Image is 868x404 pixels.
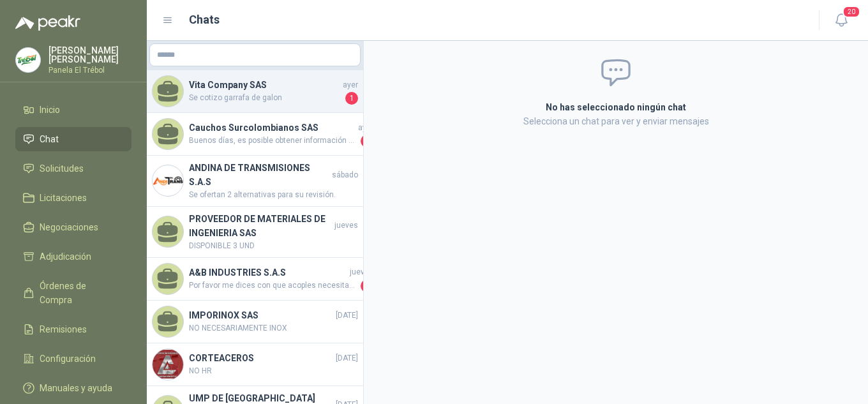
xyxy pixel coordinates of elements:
span: 2 [361,135,373,147]
span: DISPONIBLE 3 UND [189,240,358,252]
span: [DATE] [336,310,358,322]
p: Selecciona un chat para ver y enviar mensajes [393,114,839,128]
span: Se ofertan 2 alternativas para su revisión. [189,189,358,201]
a: Solicitudes [15,156,131,181]
a: Licitaciones [15,186,131,210]
span: Manuales y ayuda [40,381,112,395]
span: Remisiones [40,322,87,336]
a: Chat [15,127,131,151]
img: Company Logo [16,48,40,72]
span: 20 [842,6,860,18]
h4: PROVEEDOR DE MATERIALES DE INGENIERIA SAS [189,212,332,240]
a: Company LogoCORTEACEROS[DATE]NO HR [147,343,363,386]
button: 20 [830,9,853,32]
h4: A&B INDUSTRIES S.A.S [189,266,347,280]
a: Inicio [15,98,131,122]
span: jueves [350,266,373,278]
h4: ANDINA DE TRANSMISIONES S.A.S [189,161,329,189]
span: sábado [332,169,358,181]
span: NO HR [189,365,358,377]
img: Logo peakr [15,15,80,31]
h4: Vita Company SAS [189,78,340,92]
span: Licitaciones [40,191,87,205]
img: Company Logo [153,349,183,380]
span: Adjudicación [40,250,91,264]
a: Manuales y ayuda [15,376,131,400]
a: Negociaciones [15,215,131,239]
span: Buenos días, es posible obtener información adicional sobre el rodillo. Ejemplo: dimensiones fina... [189,135,358,147]
p: Panela El Trébol [49,66,131,74]
a: Remisiones [15,317,131,341]
h4: CORTEACEROS [189,351,333,365]
img: Company Logo [153,165,183,196]
a: A&B INDUSTRIES S.A.SjuevesPor favor me dices con que acoples necesitas las mangueras. Gracias.1 [147,258,363,301]
span: Se cotizo garrafa de galon [189,92,343,105]
a: Cauchos Surcolombianos SASayerBuenos días, es posible obtener información adicional sobre el rodi... [147,113,363,156]
span: ayer [358,122,373,134]
a: Adjudicación [15,244,131,269]
span: Chat [40,132,59,146]
h1: Chats [189,11,220,29]
span: NO NECESARIAMENTE INOX [189,322,358,334]
span: 1 [345,92,358,105]
a: Vita Company SASayerSe cotizo garrafa de galon1 [147,70,363,113]
h4: IMPORINOX SAS [189,308,333,322]
a: Órdenes de Compra [15,274,131,312]
h2: No has seleccionado ningún chat [393,100,839,114]
span: [DATE] [336,352,358,364]
span: 1 [361,280,373,292]
span: Órdenes de Compra [40,279,119,307]
a: Configuración [15,347,131,371]
span: jueves [334,220,358,232]
a: Company LogoANDINA DE TRANSMISIONES S.A.SsábadoSe ofertan 2 alternativas para su revisión. [147,156,363,207]
p: [PERSON_NAME] [PERSON_NAME] [49,46,131,64]
a: PROVEEDOR DE MATERIALES DE INGENIERIA SASjuevesDISPONIBLE 3 UND [147,207,363,258]
span: ayer [343,79,358,91]
span: Inicio [40,103,60,117]
span: Por favor me dices con que acoples necesitas las mangueras. Gracias. [189,280,358,292]
span: Negociaciones [40,220,98,234]
span: Configuración [40,352,96,366]
a: IMPORINOX SAS[DATE]NO NECESARIAMENTE INOX [147,301,363,343]
h4: Cauchos Surcolombianos SAS [189,121,355,135]
span: Solicitudes [40,161,84,176]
